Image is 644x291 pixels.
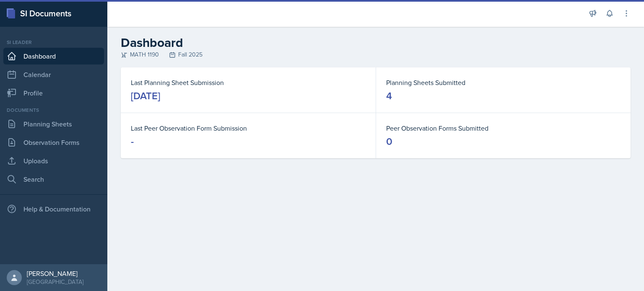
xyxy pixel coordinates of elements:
[131,77,366,88] dt: Last Planning Sheet Submission
[386,135,392,148] div: 0
[3,85,104,101] a: Profile
[3,134,104,151] a: Observation Forms
[3,201,104,217] div: Help & Documentation
[27,269,83,278] div: [PERSON_NAME]
[386,123,621,133] dt: Peer Observation Forms Submitted
[3,39,104,46] div: Si leader
[386,77,621,88] dt: Planning Sheets Submitted
[121,50,631,59] div: MATH 1190 Fall 2025
[131,135,134,148] div: -
[121,35,631,50] h2: Dashboard
[131,123,366,133] dt: Last Peer Observation Form Submission
[27,278,83,286] div: [GEOGRAPHIC_DATA]
[131,89,160,103] div: [DATE]
[3,106,104,114] div: Documents
[3,171,104,188] a: Search
[3,152,104,169] a: Uploads
[3,116,104,132] a: Planning Sheets
[3,66,104,83] a: Calendar
[3,48,104,64] a: Dashboard
[386,89,392,103] div: 4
